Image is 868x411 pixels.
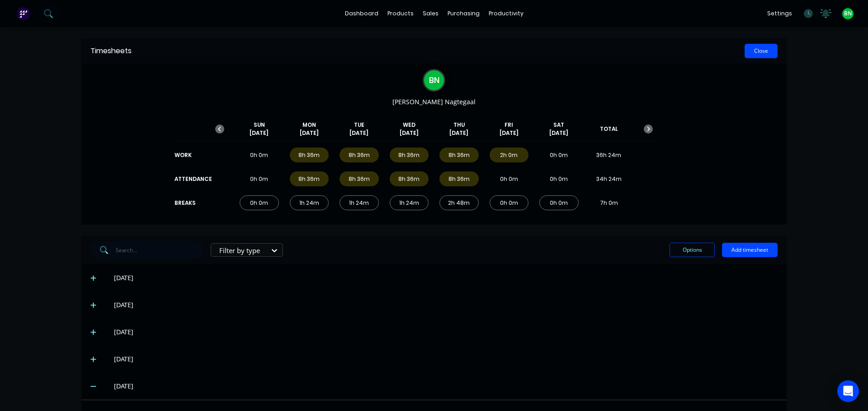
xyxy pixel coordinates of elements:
[549,129,568,137] span: [DATE]
[114,354,778,364] div: [DATE]
[539,195,579,210] div: 0h 0m
[400,129,419,137] span: [DATE]
[439,195,479,210] div: 2h 48m
[340,171,379,186] div: 8h 36m
[16,7,30,20] img: Factory
[290,148,329,162] div: 8h 36m
[340,7,383,20] a: dashboard
[240,148,279,162] div: 0h 0m
[418,7,443,20] div: sales
[302,121,316,129] span: MON
[590,171,629,186] div: 34h 24m
[383,7,418,20] div: products
[175,151,211,159] div: WORK
[390,171,429,186] div: 8h 36m
[349,129,368,137] span: [DATE]
[500,129,519,137] span: [DATE]
[505,121,513,129] span: FRI
[354,121,364,129] span: TUE
[114,327,778,337] div: [DATE]
[114,300,778,310] div: [DATE]
[250,129,269,137] span: [DATE]
[300,129,319,137] span: [DATE]
[290,171,329,186] div: 8h 36m
[240,195,279,210] div: 0h 0m
[490,195,529,210] div: 0h 0m
[423,69,445,92] div: B N
[745,44,778,58] button: Close
[490,148,529,162] div: 2h 0m
[837,380,859,402] div: Open Intercom Messenger
[600,125,618,133] span: TOTAL
[90,46,132,56] div: Timesheets
[340,148,379,162] div: 8h 36m
[539,171,579,186] div: 0h 0m
[844,9,852,18] span: BN
[539,148,579,162] div: 0h 0m
[443,7,484,20] div: purchasing
[722,243,778,257] button: Add timesheet
[670,243,715,257] button: Options
[490,171,529,186] div: 0h 0m
[590,195,629,210] div: 7h 0m
[390,195,429,210] div: 1h 24m
[449,129,468,137] span: [DATE]
[453,121,465,129] span: THU
[590,148,629,162] div: 36h 24m
[116,241,204,259] input: Search...
[175,175,211,183] div: ATTENDANCE
[763,7,797,20] div: settings
[175,199,211,207] div: BREAKS
[340,195,379,210] div: 1h 24m
[392,97,476,106] span: [PERSON_NAME] Nagtegaal
[390,148,429,162] div: 8h 36m
[553,121,564,129] span: SAT
[240,171,279,186] div: 0h 0m
[484,7,528,20] div: productivity
[254,121,265,129] span: SUN
[114,381,778,391] div: [DATE]
[403,121,415,129] span: WED
[114,273,778,283] div: [DATE]
[439,148,479,162] div: 8h 36m
[439,171,479,186] div: 8h 36m
[290,195,329,210] div: 1h 24m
